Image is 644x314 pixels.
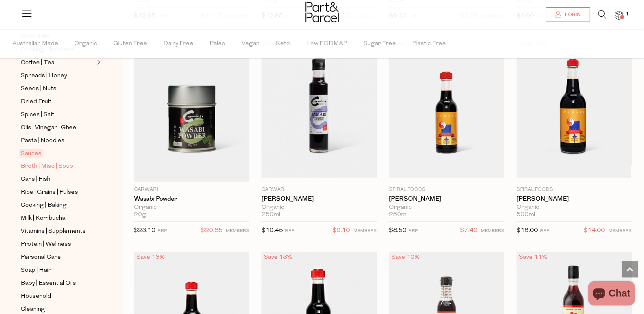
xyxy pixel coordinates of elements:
div: Save 11% [516,252,550,263]
span: Dried Fruit [21,97,52,107]
a: Oils | Vinegar | Ghee [21,123,95,133]
span: Sugar Free [363,30,396,58]
img: Wasabi Powder [134,38,249,182]
span: $16.00 [516,227,538,234]
a: Coffee | Tea [21,58,95,68]
a: Broth | Miso | Soup [21,161,95,171]
a: Dried Fruit [21,97,95,107]
div: Save 13% [134,252,167,263]
inbox-online-store-chat: Shopify online store chat [586,281,638,308]
span: Cooking | Baking [21,201,67,210]
small: MEMBERS [226,229,249,233]
span: $8.50 [389,227,406,234]
span: Oils | Vinegar | Ghee [21,123,76,133]
span: Paleo [210,30,225,58]
span: $10.45 [261,227,283,234]
span: $23.10 [134,227,156,234]
span: $7.40 [460,225,478,236]
a: Cans | Fish [21,174,95,184]
span: Cans | Fish [21,175,50,184]
span: 20g [134,211,146,219]
span: Vitamins | Supplements [21,227,86,236]
span: 1 [624,11,631,18]
a: [PERSON_NAME] [389,195,504,203]
p: Spiral Foods [516,186,632,193]
span: 250ml [261,211,280,219]
span: Seeds | Nuts [21,84,56,94]
a: Cooking | Baking [21,200,95,210]
span: Organic [74,30,97,58]
small: RRP [285,229,294,233]
div: Save 10% [389,252,422,263]
a: Personal Care [21,252,95,262]
a: Seeds | Nuts [21,84,95,94]
a: Sauces [21,149,95,158]
span: $9.10 [333,225,350,236]
span: 500ml [516,211,535,219]
p: Spiral Foods [389,186,504,193]
a: Spices | Salt [21,110,95,120]
a: Spreads | Honey [21,71,95,81]
span: Spreads | Honey [21,71,67,81]
div: Organic [516,204,632,211]
img: Tamari [261,42,377,178]
button: Expand/Collapse Coffee | Tea [95,58,101,67]
small: MEMBERS [353,229,377,233]
a: Pasta | Noodles [21,136,95,146]
span: Protein | Wellness [21,240,71,249]
a: [PERSON_NAME] [261,195,377,203]
span: Plastic Free [412,30,446,58]
div: Organic [134,204,249,211]
a: Vitamins | Supplements [21,226,95,236]
a: Soap | Hair [21,265,95,275]
span: Australian Made [13,30,58,58]
small: MEMBERS [481,229,504,233]
span: Sauces [19,149,43,158]
span: $20.85 [201,225,223,236]
a: Milk | Kombucha [21,213,95,223]
a: Baby | Essential Oils [21,278,95,288]
span: Broth | Miso | Soup [21,162,73,171]
span: Low FODMAP [306,30,347,58]
a: Login [546,7,590,22]
span: Spices | Salt [21,110,54,120]
span: Personal Care [21,253,61,262]
span: Pasta | Noodles [21,136,65,146]
img: Tamari [516,42,632,178]
span: Soap | Hair [21,266,51,275]
div: Organic [261,204,377,211]
p: Carwari [261,186,377,193]
span: Baby | Essential Oils [21,279,76,288]
a: 1 [615,11,623,19]
a: Rice | Grains | Pulses [21,187,95,197]
small: RRP [540,229,549,233]
img: Part&Parcel [305,2,339,22]
span: Vegan [242,30,259,58]
span: Milk | Kombucha [21,214,65,223]
div: Save 13% [261,252,295,263]
span: Login [563,11,581,18]
span: Gluten Free [113,30,147,58]
a: [PERSON_NAME] [516,195,632,203]
a: Protein | Wellness [21,239,95,249]
small: RRP [408,229,418,233]
small: MEMBERS [608,229,632,233]
a: Household [21,291,95,301]
small: RRP [158,229,167,233]
img: Tamari [389,42,504,178]
span: Rice | Grains | Pulses [21,188,78,197]
span: Dairy Free [163,30,193,58]
span: $14.00 [583,225,605,236]
span: Keto [276,30,290,58]
a: Wasabi Powder [134,195,249,203]
span: Household [21,292,51,301]
p: Carwari [134,186,249,193]
span: Coffee | Tea [21,58,54,68]
span: 250ml [389,211,408,219]
div: Organic [389,204,504,211]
